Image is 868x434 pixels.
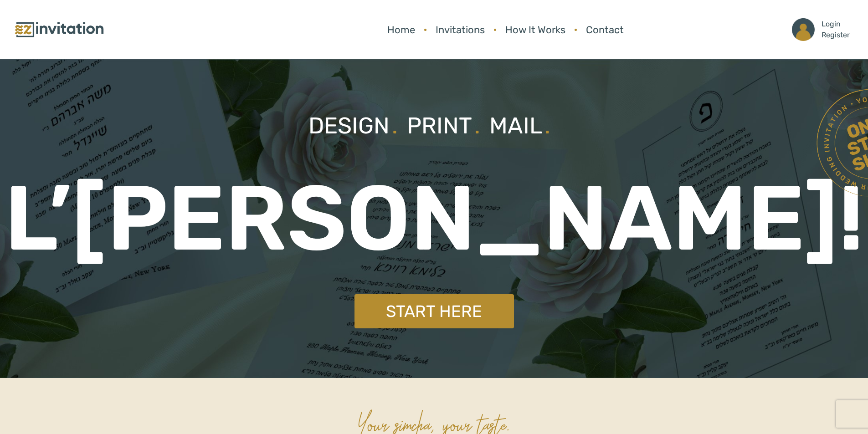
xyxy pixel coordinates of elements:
a: Start Here [354,294,514,328]
span: . [392,112,398,139]
span: . [544,112,550,139]
img: logo.png [14,20,105,40]
p: Design Print Mail [308,109,560,143]
span: . [474,112,480,139]
a: LoginRegister [787,14,854,46]
a: How It Works [501,18,570,42]
a: Home [383,18,420,42]
p: L’[PERSON_NAME]! [5,150,864,287]
img: ico_account.png [792,18,815,41]
p: Login Register [822,19,850,41]
a: Contact [581,18,628,42]
a: Invitations [431,18,489,42]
